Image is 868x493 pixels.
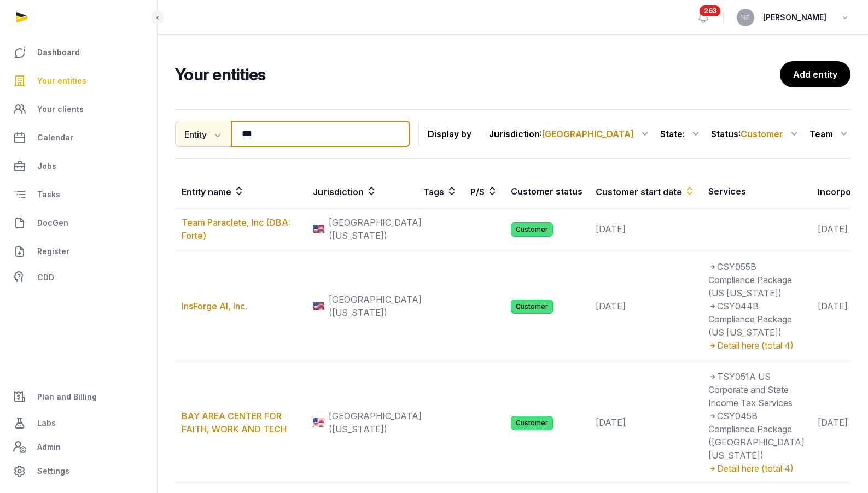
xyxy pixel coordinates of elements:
[9,238,148,265] a: Register
[9,125,148,151] a: Calendar
[37,74,86,87] span: Your entities
[175,176,306,207] th: Entity name
[511,300,553,314] span: Customer
[175,64,780,84] h2: Your entities
[708,301,792,338] span: CSY044B Compliance Package (US [US_STATE])
[780,61,850,87] a: Add entity
[589,361,702,484] td: [DATE]
[738,127,783,140] span: :
[489,125,651,143] div: Jurisdiction
[504,176,589,207] th: Customer status
[37,465,69,478] span: Settings
[417,176,464,207] th: Tags
[37,131,73,144] span: Calendar
[542,128,634,139] span: [GEOGRAPHIC_DATA]
[9,210,148,236] a: DocGen
[37,416,56,430] span: Labs
[306,176,417,207] th: Jurisdiction
[708,339,805,352] div: Detail here (total 4)
[9,267,148,289] a: CDD
[37,188,60,201] span: Tasks
[700,5,721,16] span: 263
[37,245,69,258] span: Register
[702,176,811,207] th: Services
[9,68,148,94] a: Your entities
[511,416,553,430] span: Customer
[9,39,148,66] a: Dashboard
[9,410,148,436] a: Labs
[589,176,702,207] th: Customer start date
[683,127,685,140] span: :
[9,384,148,410] a: Plan and Billing
[182,301,247,312] a: InsForge AI, Inc.
[37,441,61,454] span: Admin
[763,11,826,24] span: [PERSON_NAME]
[37,46,80,59] span: Dashboard
[708,462,805,475] div: Detail here (total 4)
[182,410,287,435] a: BAY AREA CENTER FOR FAITH, WORK AND TECH
[9,181,148,208] a: Tasks
[589,251,702,361] td: [DATE]
[737,9,754,26] button: HF
[711,125,801,143] div: Status
[809,125,850,143] div: Team
[9,96,148,122] a: Your clients
[9,153,148,179] a: Jobs
[708,261,792,298] span: CSY055B Compliance Package (US [US_STATE])
[37,160,56,173] span: Jobs
[37,390,97,403] span: Plan and Billing
[708,410,805,461] span: CSY045B Compliance Package ([GEOGRAPHIC_DATA] [US_STATE])
[329,216,422,242] span: [GEOGRAPHIC_DATA] ([US_STATE])
[464,176,504,207] th: P/S
[329,293,422,319] span: [GEOGRAPHIC_DATA] ([US_STATE])
[9,436,148,458] a: Admin
[37,271,54,284] span: CDD
[741,14,750,21] span: HF
[741,128,783,139] span: Customer
[182,217,290,241] a: Team Paraclete, Inc (DBA: Forte)
[540,127,634,140] span: :
[37,103,84,116] span: Your clients
[589,207,702,251] td: [DATE]
[9,458,148,484] a: Settings
[708,371,793,408] span: TSY051A US Corporate and State Income Tax Services
[660,125,702,143] div: State
[37,216,68,230] span: DocGen
[428,125,471,143] p: Display by
[511,222,553,237] span: Customer
[329,409,422,436] span: [GEOGRAPHIC_DATA] ([US_STATE])
[175,121,231,147] button: Entity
